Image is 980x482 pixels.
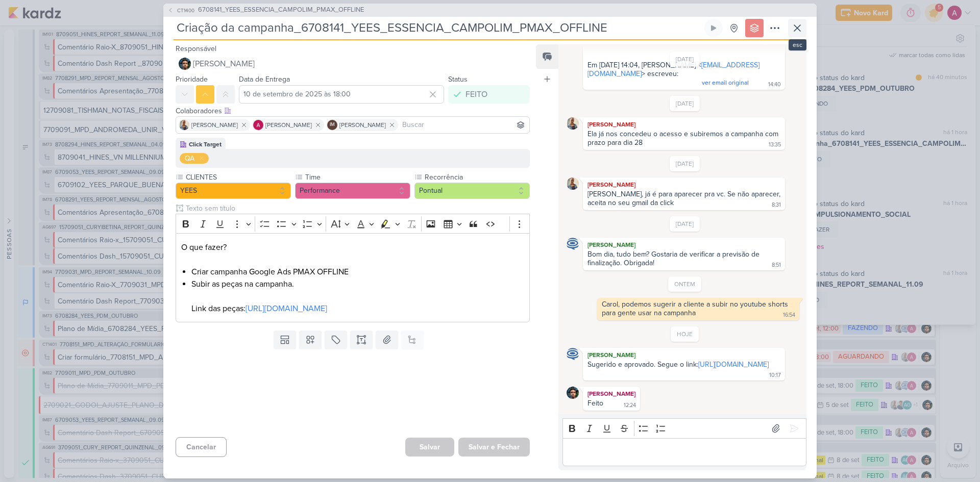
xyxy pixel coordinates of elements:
[339,120,386,130] span: [PERSON_NAME]
[176,233,530,322] div: Editor editing area: main
[602,300,790,317] div: Carol, podemos sugerir a cliente a subir no youtube shorts para gente usar na campanha
[189,140,222,149] div: Click Target
[567,387,579,399] img: Nelito Junior
[587,130,780,147] div: Ela já nos concedeu o acesso e subiremos a campanha com prazo para dia 28
[587,250,762,267] div: Bom dia, tudo bem? Gostaria de verificar a previsão de finalização. Obrigada!
[567,177,579,190] img: Iara Santos
[587,61,759,78] a: [EMAIL_ADDRESS][DOMAIN_NAME]
[184,203,530,214] input: Texto sem título
[768,81,781,89] div: 14:40
[772,201,781,209] div: 8:31
[176,55,530,73] button: [PERSON_NAME]
[176,44,216,53] label: Responsável
[702,79,749,86] span: ver email original
[448,75,468,84] label: Status
[185,153,194,164] div: QA
[400,119,527,131] input: Buscar
[585,180,783,190] div: [PERSON_NAME]
[179,120,189,130] img: Iara Santos
[624,401,636,410] div: 12:24
[585,240,783,250] div: [PERSON_NAME]
[239,85,444,104] input: Select a date
[304,172,410,183] label: Time
[176,437,227,457] button: Cancelar
[191,266,524,278] li: Criar campanha Google Ads PMAX OFFLINE
[253,120,263,130] img: Alessandra Gomes
[191,278,524,315] li: Subir as peças na campanha. Link das peças:
[193,58,255,70] span: [PERSON_NAME]
[176,106,530,116] div: Colaboradores
[567,348,579,360] img: Caroline Traven De Andrade
[769,141,781,149] div: 13:35
[772,261,781,269] div: 8:51
[265,120,312,130] span: [PERSON_NAME]
[330,122,335,128] p: IM
[465,88,487,100] div: FEITO
[585,350,783,360] div: [PERSON_NAME]
[414,183,530,199] button: Pontual
[567,238,579,250] img: Caroline Traven De Andrade
[176,214,530,234] div: Editor toolbar
[176,183,291,199] button: YEES
[562,418,806,438] div: Editor toolbar
[587,190,782,207] div: [PERSON_NAME], já é para aparecer pra vc. Se não aparecer, aceita no seu gmail da click
[709,24,718,32] div: Ligar relógio
[295,183,410,199] button: Performance
[181,241,524,266] p: O que fazer?
[448,85,530,104] button: FEITO
[424,172,530,183] label: Recorrência
[567,117,579,130] img: Iara Santos
[769,371,781,379] div: 10:17
[587,360,769,369] div: Sugerido e aprovado. Segue o link:
[327,120,337,130] div: Isabella Machado Guimarães
[239,75,290,84] label: Data de Entrega
[698,360,769,369] a: [URL][DOMAIN_NAME]
[185,172,291,183] label: CLIENTES
[246,303,327,314] a: [URL][DOMAIN_NAME]
[179,58,191,70] img: Nelito Junior
[789,39,806,50] div: esc
[174,19,702,37] input: Kard Sem Título
[783,311,795,319] div: 16:54
[176,75,208,84] label: Prioridade
[585,389,638,399] div: [PERSON_NAME]
[587,399,603,408] div: Feito
[562,438,806,466] div: Editor editing area: main
[585,119,783,130] div: [PERSON_NAME]
[191,120,238,130] span: [PERSON_NAME]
